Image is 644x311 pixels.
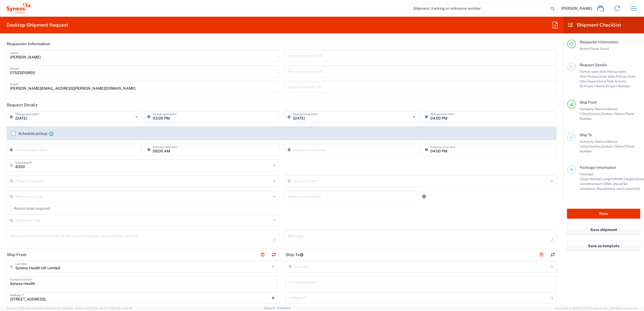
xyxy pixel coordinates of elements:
[601,112,625,116] span: Contact Name,
[584,84,606,88] span: Project Name,
[614,177,624,181] span: Width,
[587,74,616,78] span: Pickup close date,
[111,307,132,310] span: [DATE] 10:40:19
[588,144,601,148] span: Country,
[580,165,616,170] span: Package Information
[75,307,132,310] span: Client: 2025.16.0-8fc0770
[590,47,600,51] span: Phone,
[580,139,605,144] span: Company Name,
[568,22,621,28] h2: Shipment Checklist
[7,206,50,211] label: Return label required
[555,306,638,311] span: Copyright © [DATE]-[DATE] Agistix Inc., All Rights Reserved
[7,102,38,108] h2: Request Details
[601,144,625,148] span: Contact Name,
[581,177,590,181] span: Type,
[567,209,640,219] button: Rate
[420,193,428,200] a: Add Reference
[11,131,47,136] label: Schedule pickup
[588,112,601,116] span: Country,
[580,40,618,44] span: Requester Information
[587,79,607,83] span: Department,
[624,177,635,181] span: Height,
[135,113,138,121] i: ×
[277,306,291,310] a: Feedback
[580,100,597,104] span: Ship From
[603,177,614,181] span: Length,
[580,69,607,74] span: Pickup open date,
[6,307,73,310] span: Server: 2025.16.0-9544af67660
[606,84,630,88] span: Project Number
[607,79,615,83] span: Task,
[264,306,278,310] a: Support
[409,3,549,13] input: Shipment, tracking or reference number
[580,107,605,111] span: Company Name,
[580,133,592,137] span: Ship To
[582,144,588,148] span: City,
[582,112,588,116] span: City,
[7,41,50,47] h2: Requester Information
[561,6,592,11] span: [PERSON_NAME]
[580,63,607,67] span: Request Details
[51,307,73,310] span: [DATE] 10:42:29
[286,252,303,257] h2: Ship To
[6,22,68,28] h2: Desktop Shipment Request
[590,177,603,181] span: Number,
[580,47,590,51] span: Name,
[567,225,640,235] button: Save shipment
[567,241,640,251] button: Save as template
[7,252,26,257] h2: Ship From
[597,187,640,191] span: Should have valid content(s)
[600,47,609,51] span: Email
[413,113,416,121] i: ×
[580,172,593,181] span: Package 1:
